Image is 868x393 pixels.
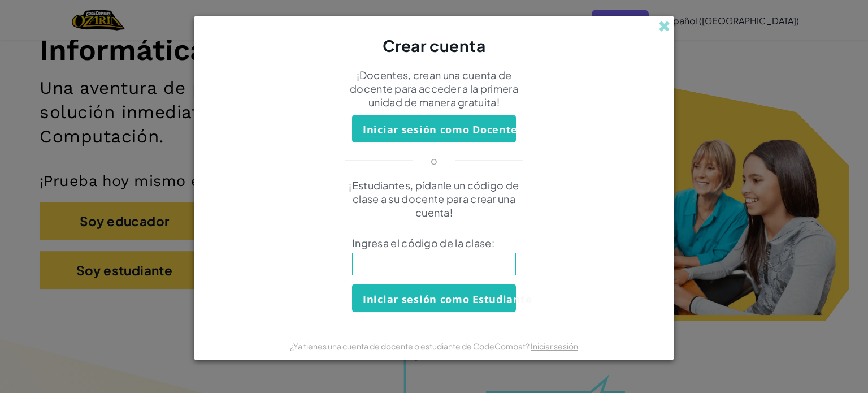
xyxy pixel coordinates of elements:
a: Iniciar sesión [531,341,578,351]
font: ¿Ya tienes una cuenta de docente o estudiante de CodeCombat? [290,341,530,351]
font: Ingresa el código de la clase: [352,236,494,249]
font: Crear cuenta [383,36,486,55]
button: Iniciar sesión como Docente [352,115,516,142]
button: Iniciar sesión como Estudiante [352,284,516,312]
font: o [431,154,437,167]
font: ¡Docentes, crean una cuenta de docente para acceder a la primera unidad de manera gratuita! [350,68,518,109]
font: Iniciar sesión como Docente [363,123,518,136]
font: Iniciar sesión como Estudiante [363,292,532,306]
font: ¡Estudiantes, pídanle un código de clase a su docente para crear una cuenta! [349,179,519,219]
